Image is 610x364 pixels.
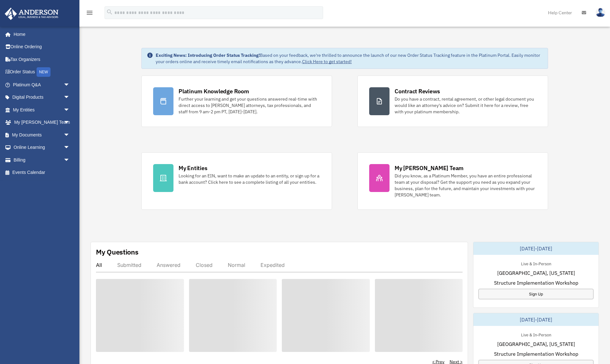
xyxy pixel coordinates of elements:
span: arrow_drop_down [64,78,76,91]
strong: Exciting News: Introducing Order Status Tracking! [156,52,260,58]
a: Click Here to get started! [302,59,352,64]
a: Online Learningarrow_drop_down [4,141,79,154]
a: My [PERSON_NAME] Teamarrow_drop_down [4,116,79,129]
a: menu [86,11,93,17]
img: User Pic [596,8,605,17]
div: Platinum Knowledge Room [179,87,249,95]
span: arrow_drop_down [64,141,76,154]
div: Live & In-Person [516,260,556,267]
span: Structure Implementation Workshop [494,279,578,287]
div: Normal [228,262,245,268]
div: Answered [157,262,180,268]
div: My [PERSON_NAME] Team [395,164,464,172]
i: menu [86,9,93,17]
div: Live & In-Person [516,331,556,338]
a: Digital Productsarrow_drop_down [4,91,79,104]
div: Based on your feedback, we're thrilled to announce the launch of our new Order Status Tracking fe... [156,52,543,65]
span: arrow_drop_down [64,154,76,167]
a: Tax Organizers [4,53,79,66]
i: search [106,9,113,16]
a: Online Ordering [4,41,79,53]
a: Contract Reviews Do you have a contract, rental agreement, or other legal document you would like... [357,76,548,127]
div: Closed [196,262,213,268]
img: Anderson Advisors Platinum Portal [3,8,60,20]
div: Submitted [117,262,141,268]
div: Looking for an EIN, want to make an update to an entity, or sign up for a bank account? Click her... [179,173,320,185]
div: Further your learning and get your questions answered real-time with direct access to [PERSON_NAM... [179,96,320,115]
div: My Entities [179,164,207,172]
div: NEW [37,67,51,77]
a: Billingarrow_drop_down [4,154,79,166]
span: Structure Implementation Workshop [494,350,578,358]
a: My Entities Looking for an EIN, want to make an update to an entity, or sign up for a bank accoun... [141,152,332,210]
a: Home [4,28,76,41]
div: [DATE]-[DATE] [473,242,599,255]
div: Did you know, as a Platinum Member, you have an entire professional team at your disposal? Get th... [395,173,536,198]
a: Order StatusNEW [4,66,79,79]
div: My Questions [96,247,139,257]
span: arrow_drop_down [64,116,76,129]
div: Contract Reviews [395,87,440,95]
a: Platinum Knowledge Room Further your learning and get your questions answered real-time with dire... [141,76,332,127]
a: My Entitiesarrow_drop_down [4,103,79,116]
span: arrow_drop_down [64,103,76,116]
div: Do you have a contract, rental agreement, or other legal document you would like an attorney's ad... [395,96,536,115]
span: [GEOGRAPHIC_DATA], [US_STATE] [497,340,575,348]
a: My Documentsarrow_drop_down [4,129,79,141]
span: arrow_drop_down [64,129,76,142]
span: [GEOGRAPHIC_DATA], [US_STATE] [497,269,575,277]
a: My [PERSON_NAME] Team Did you know, as a Platinum Member, you have an entire professional team at... [357,152,548,210]
a: Events Calendar [4,166,79,179]
span: arrow_drop_down [64,91,76,104]
a: Sign Up [478,289,593,299]
div: All [96,262,102,268]
a: Platinum Q&Aarrow_drop_down [4,78,79,91]
div: [DATE]-[DATE] [473,313,599,326]
div: Expedited [261,262,285,268]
